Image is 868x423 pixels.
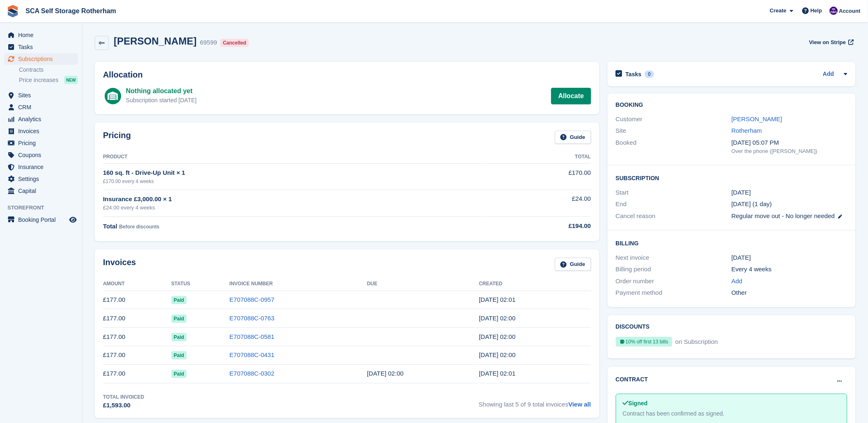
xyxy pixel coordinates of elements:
a: E707088C-0957 [229,296,274,303]
div: Customer [616,115,732,124]
a: menu [4,53,78,65]
span: Paid [171,351,187,360]
h2: [PERSON_NAME] [114,35,197,47]
a: [PERSON_NAME] [732,115,782,122]
span: Settings [18,173,68,185]
a: menu [4,89,78,101]
span: Home [18,29,68,41]
td: £177.00 [103,364,171,383]
div: 0 [645,70,654,78]
img: Kelly Neesham [830,7,838,15]
a: menu [4,137,78,149]
time: 2025-07-11 01:00:25 UTC [479,333,516,340]
div: Cancel reason [616,211,732,221]
a: menu [4,185,78,197]
h2: Discounts [616,324,847,330]
a: E707088C-0431 [229,351,274,358]
a: Preview store [68,215,78,225]
div: Billing period [616,265,732,274]
a: Allocate [551,88,591,104]
div: Insurance £3,000.00 × 1 [103,195,487,204]
span: Create [770,7,786,15]
span: Account [839,7,861,15]
span: Coupons [18,149,68,161]
span: [DATE] (1 day) [732,200,772,207]
td: £177.00 [103,309,171,328]
h2: Allocation [103,70,591,80]
div: NEW [64,76,78,84]
span: Insurance [18,161,68,173]
div: Next invoice [616,253,732,263]
a: Rotherham [732,127,762,134]
div: Over the phone ([PERSON_NAME]) [732,147,847,155]
td: £24.00 [487,190,591,216]
span: Sites [18,89,68,101]
h2: Pricing [103,131,131,144]
div: £1,593.00 [103,401,144,410]
a: Add [732,277,743,286]
div: [DATE] [732,253,847,263]
a: menu [4,214,78,226]
div: Site [616,126,732,136]
span: Total [103,223,117,230]
div: Booked [616,138,732,155]
a: Price increases NEW [19,75,78,85]
th: Product [103,150,487,164]
time: 2025-05-16 01:01:38 UTC [479,370,516,377]
a: E707088C-0302 [229,370,274,377]
h2: Invoices [103,258,136,271]
div: 10% off first 13 bills [616,337,672,347]
span: CRM [18,101,68,113]
a: Guide [555,258,591,271]
span: Price increases [19,76,58,84]
h2: Billing [616,239,847,247]
th: Invoice Number [229,277,367,291]
h2: Booking [616,102,847,108]
th: Status [171,277,229,291]
time: 2025-09-05 01:01:09 UTC [479,296,516,303]
span: Paid [171,315,187,323]
a: View all [569,401,591,408]
a: menu [4,149,78,161]
div: Cancelled [220,39,249,47]
div: 69599 [200,38,217,47]
div: Order number [616,277,732,286]
td: £177.00 [103,328,171,346]
div: £24.00 every 4 weeks [103,204,487,212]
span: Regular move out - No longer needed [732,212,835,219]
time: 2025-08-08 01:00:48 UTC [479,315,516,322]
a: E707088C-0581 [229,333,274,340]
th: Due [367,277,479,291]
a: Contracts [19,66,78,74]
a: menu [4,29,78,41]
span: Help [811,7,822,15]
span: Invoices [18,125,68,137]
a: menu [4,101,78,113]
span: Paid [171,370,187,378]
h2: Tasks [626,70,642,78]
a: menu [4,173,78,185]
a: menu [4,41,78,53]
div: End [616,200,732,209]
a: menu [4,125,78,137]
td: £170.00 [487,164,591,190]
div: Total Invoiced [103,393,144,401]
a: Add [823,70,834,79]
span: on Subscription [674,338,718,345]
span: Paid [171,333,187,341]
td: £177.00 [103,291,171,309]
time: 2025-06-13 01:00:31 UTC [479,351,516,358]
th: Amount [103,277,171,291]
th: Total [487,150,591,164]
div: Every 4 weeks [732,265,847,274]
div: Nothing allocated yet [126,86,197,96]
img: stora-icon-8386f47178a22dfd0bd8f6a31ec36ba5ce8667c1dd55bd0f319d3a0aa187defe.svg [7,5,19,17]
h2: Subscription [616,174,847,182]
div: 160 sq. ft - Drive-Up Unit × 1 [103,168,487,178]
span: Storefront [7,204,82,212]
td: £177.00 [103,346,171,364]
div: Subscription started [DATE] [126,96,197,105]
span: Booking Portal [18,214,68,226]
a: Guide [555,131,591,144]
span: Tasks [18,41,68,53]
